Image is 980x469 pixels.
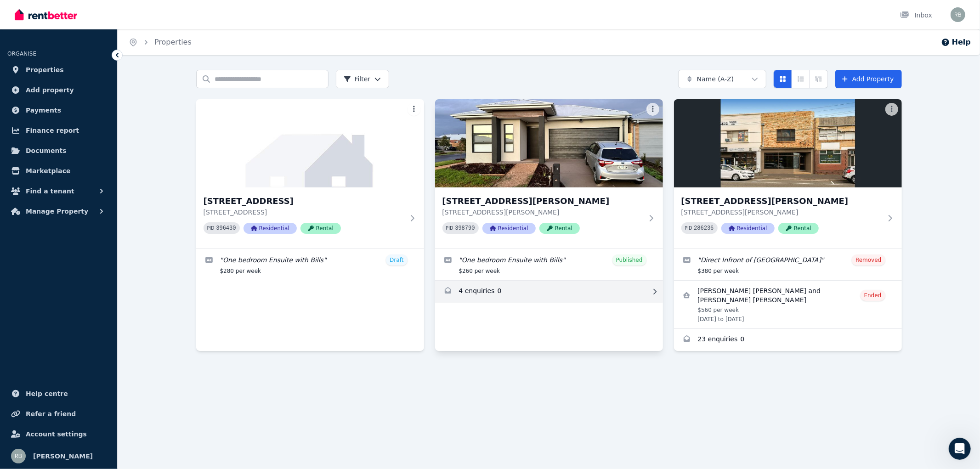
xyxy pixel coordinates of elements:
a: Edit listing: One bedroom Ensuite with Bills [435,249,663,280]
button: I'm looking to sell my property [6,267,119,285]
a: Enquiries for 16 Haughton Road, Oakleigh [674,329,902,351]
div: Inbox [900,11,932,20]
button: I'm a landlord looking for a tenant [49,221,172,239]
button: go back [6,4,23,21]
img: Ravi Beniwal [951,7,965,22]
a: Add property [7,81,110,99]
a: Edit listing: One bedroom Ensuite with Bills [196,249,424,280]
img: 4 Watton St, Strathtulloh [196,99,424,187]
a: Finance report [7,121,110,140]
a: Properties [154,38,192,46]
div: Hey there 👋 Welcome to RentBetter!On RentBetter, taking control and managing your property is eas... [7,53,151,118]
span: Help centre [26,388,68,399]
a: Properties [7,61,110,79]
span: Marketplace [26,165,70,176]
button: More options [885,103,898,116]
span: Add property [26,85,74,96]
span: Payments [26,105,61,116]
span: Rental [778,223,819,234]
button: More options [408,103,420,116]
span: Residential [482,223,536,234]
code: 398790 [455,225,475,232]
span: Find a tenant [26,186,74,197]
span: Rental [300,223,341,234]
span: [PERSON_NAME] [33,451,93,462]
span: Rental [539,223,580,234]
span: Documents [26,145,67,156]
img: Ravi Beniwal [11,449,26,463]
a: 16 Haughton Road, Oakleigh[STREET_ADDRESS][PERSON_NAME][STREET_ADDRESS][PERSON_NAME]PID 286236Res... [674,99,902,249]
p: [STREET_ADDRESS][PERSON_NAME] [681,208,882,217]
a: Payments [7,101,110,119]
a: Refer a friend [7,405,110,423]
a: Edit listing: Direct Infront of Oakleigh Railway Station [674,249,902,280]
h3: [STREET_ADDRESS][PERSON_NAME] [681,195,882,208]
a: 4 Watton St, Strathtulloh[STREET_ADDRESS][STREET_ADDRESS]PID 396430ResidentialRental [196,99,424,249]
small: PID [207,226,215,231]
a: Marketplace [7,162,110,180]
span: ORGANISE [7,51,36,57]
img: Profile image for The RentBetter Team [26,5,41,20]
button: Expanded list view [810,70,828,88]
button: I'm a landlord and already have a tenant [27,244,172,262]
p: [STREET_ADDRESS] [204,208,404,217]
button: Name (A-Z) [678,70,766,88]
div: Hey there 👋 Welcome to RentBetter! [15,58,143,68]
button: Filter [336,70,390,88]
nav: Breadcrumb [118,29,203,55]
small: PID [685,226,692,231]
button: Help [941,37,971,48]
span: Filter [344,74,371,84]
small: PID [446,226,453,231]
span: Properties [26,64,64,75]
iframe: Intercom live chat [949,438,971,460]
button: Compact list view [792,70,810,88]
p: The team can also help [45,11,114,21]
h3: [STREET_ADDRESS][PERSON_NAME] [442,195,643,208]
code: 396430 [216,225,236,232]
span: Name (A-Z) [697,74,734,84]
button: More options [646,103,659,116]
a: 8 Rumford St, Thornhill Park[STREET_ADDRESS][PERSON_NAME][STREET_ADDRESS][PERSON_NAME]PID 398790R... [435,99,663,249]
p: [STREET_ADDRESS][PERSON_NAME] [442,208,643,217]
img: RentBetter [15,8,77,22]
span: Finance report [26,125,79,136]
a: View details for Antonio Enrique Saavedra Poblete and Alcayaga Burgos Miguel Angel [674,281,902,328]
button: Manage Property [7,202,110,220]
h1: The RentBetter Team [45,5,121,11]
span: Manage Property [26,206,88,217]
code: 286236 [694,225,714,232]
button: Home [144,4,161,21]
a: Add Property [835,70,902,88]
div: View options [774,70,828,88]
img: 8 Rumford St, Thornhill Park [435,99,663,187]
span: Residential [721,223,775,234]
button: Find a tenant [7,182,110,200]
a: Account settings [7,425,110,443]
h3: [STREET_ADDRESS] [204,195,404,208]
a: Enquiries for 8 Rumford St, Thornhill Park [435,281,663,303]
span: Account settings [26,429,87,440]
div: The RentBetter Team says… [7,53,176,138]
a: Documents [7,141,110,160]
span: Residential [244,223,297,234]
button: Card view [774,70,792,88]
span: Refer a friend [26,408,76,419]
div: On RentBetter, taking control and managing your property is easier than ever before. [15,72,143,99]
button: Something else [108,290,172,308]
b: What can we help you with [DATE]? [15,104,143,111]
a: Help centre [7,384,110,403]
img: 16 Haughton Road, Oakleigh [674,99,902,187]
button: I'm a tenant [119,267,172,285]
div: The RentBetter Team • [DATE] [15,120,99,125]
div: Close [161,4,178,20]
